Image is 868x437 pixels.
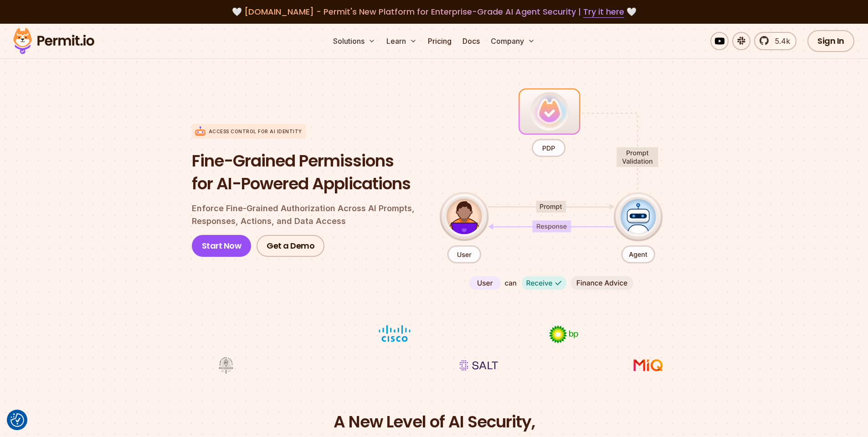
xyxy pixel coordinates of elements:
[487,32,539,50] button: Company
[192,357,260,374] img: Maricopa County Recorder\'s Office
[583,6,624,18] a: Try it here
[10,413,24,427] img: Revisit consent button
[529,325,598,344] img: bp
[445,325,513,342] img: Stigg
[192,150,425,195] h1: Fine-Grained Permissions for AI-Powered Applications
[276,357,344,374] img: Intel
[9,26,98,57] img: Permit logo
[209,128,302,135] p: Access control for AI Identity
[10,413,24,427] button: Consent Preferences
[424,32,455,50] a: Pricing
[383,32,421,50] button: Learn
[770,36,790,47] span: 5.4k
[192,325,260,342] img: tesla
[192,235,252,257] a: Start Now
[360,357,429,374] img: Foxit
[445,357,513,374] img: salt
[459,32,483,50] a: Docs
[329,32,379,50] button: Solutions
[192,202,425,228] p: Enforce Fine-Grained Authorization Across AI Prompts, Responses, Actions, and Data Access
[754,32,796,50] a: 5.4k
[617,358,679,373] img: MIQ
[22,5,846,18] div: 🤍 🤍
[614,325,682,342] img: Rhapsody Health
[244,6,624,17] span: [DOMAIN_NAME] - Permit's New Platform for Enterprise-Grade AI Agent Security |
[257,235,324,257] a: Get a Demo
[807,30,854,52] a: Sign In
[360,325,429,342] img: Cisco
[276,325,344,342] img: Honeycomb
[529,357,598,374] img: Casa dos Ventos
